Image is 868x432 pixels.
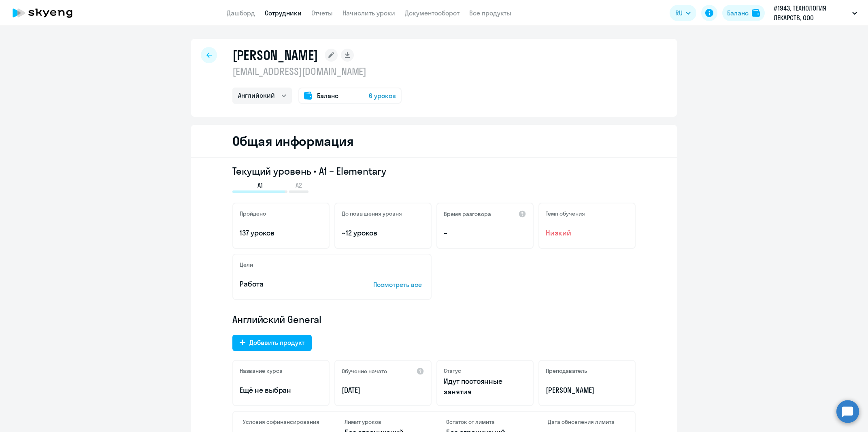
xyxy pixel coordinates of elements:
[752,9,760,17] img: balance
[343,9,395,17] a: Начислить уроки
[345,418,422,426] h4: Лимит уроков
[444,228,526,238] p: –
[243,418,320,426] h4: Условия софинансирования
[342,210,402,217] h5: До повышения уровня
[727,8,749,18] div: Баланс
[240,210,266,217] h5: Пройдено
[240,279,348,289] p: Работа
[546,210,585,217] h5: Темп обучения
[546,228,628,238] span: Низкий
[369,91,396,101] span: 6 уроков
[546,367,587,374] h5: Преподаватель
[240,367,283,374] h5: Название курса
[770,3,861,23] button: #1943, ТЕХНОЛОГИЯ ЛЕКАРСТВ, ООО
[240,261,253,268] h5: Цели
[548,418,625,426] h4: Дата обновления лимита
[446,418,523,426] h4: Остаток от лимита
[232,47,318,63] h1: [PERSON_NAME]
[444,376,526,397] p: Идут постоянные занятия
[405,9,460,17] a: Документооборот
[296,181,302,190] span: A2
[227,9,255,17] a: Дашборд
[232,165,636,178] h3: Текущий уровень • A1 – Elementary
[232,65,402,78] p: [EMAIL_ADDRESS][DOMAIN_NAME]
[675,8,683,18] span: RU
[342,228,424,238] p: ~12 уроков
[444,210,491,218] h5: Время разговора
[232,133,353,149] h2: Общая информация
[342,385,424,396] p: [DATE]
[265,9,302,17] a: Сотрудники
[249,338,304,347] div: Добавить продукт
[546,385,628,396] p: [PERSON_NAME]
[257,181,263,190] span: A1
[311,9,333,17] a: Отчеты
[317,91,338,101] span: Баланс
[342,368,387,375] h5: Обучение начато
[774,3,849,23] p: #1943, ТЕХНОЛОГИЯ ЛЕКАРСТВ, ООО
[240,228,322,238] p: 137 уроков
[722,5,765,21] button: Балансbalance
[444,367,461,374] h5: Статус
[232,335,312,351] button: Добавить продукт
[232,313,321,326] span: Английский General
[670,5,696,21] button: RU
[240,385,322,396] p: Ещё не выбран
[373,280,424,289] p: Посмотреть все
[469,9,511,17] a: Все продукты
